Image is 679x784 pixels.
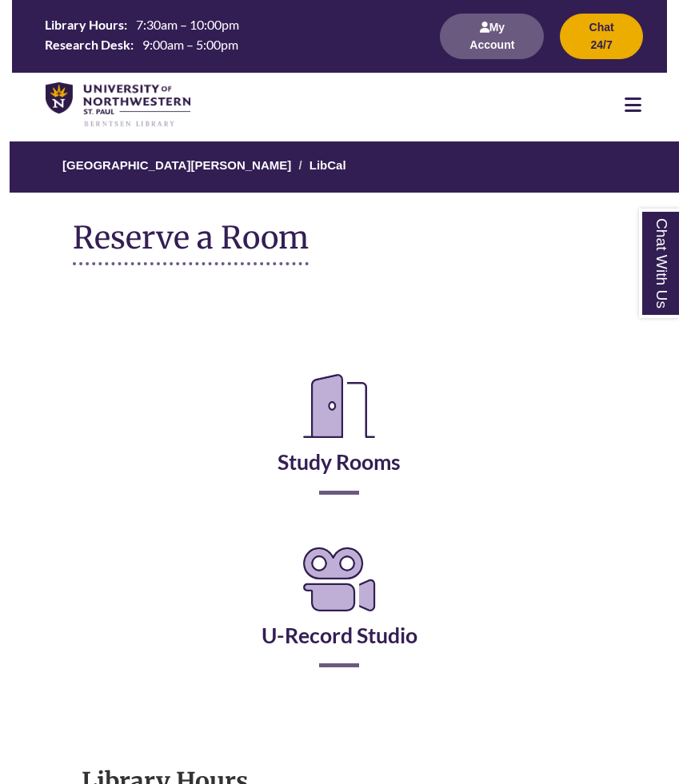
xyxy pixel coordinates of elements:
[38,16,421,57] a: Hours Today
[440,38,544,51] a: My Account
[560,14,643,59] button: Chat 24/7
[142,37,238,52] span: 9:00am – 5:00pm
[73,141,605,193] nav: Breadcrumb
[278,409,401,475] a: Study Rooms
[560,38,643,51] a: Chat 24/7
[38,35,136,53] th: Research Desk:
[262,583,417,648] a: U-Record Studio
[38,16,130,34] th: Library Hours:
[38,16,421,55] table: Hours Today
[73,305,605,731] div: Reserve a Room
[440,14,544,59] button: My Account
[310,158,346,172] a: LibCal
[46,82,190,128] img: UNWSP Library Logo
[73,221,309,265] h1: Reserve a Room
[136,17,239,32] span: 7:30am – 10:00pm
[62,158,291,172] a: [GEOGRAPHIC_DATA][PERSON_NAME]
